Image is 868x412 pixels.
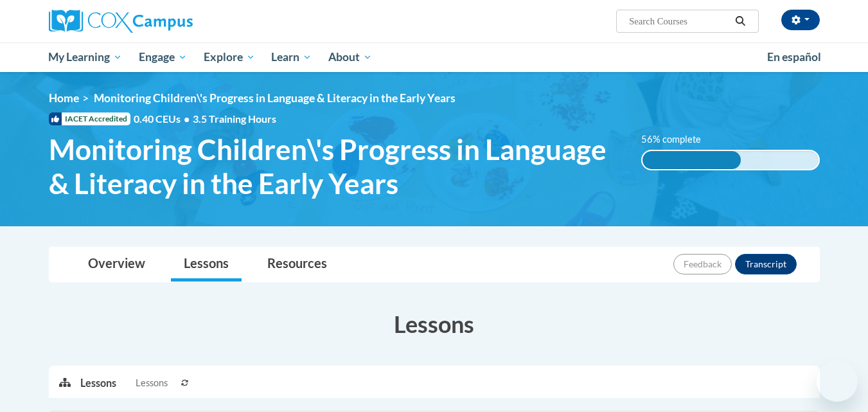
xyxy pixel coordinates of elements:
a: En español [759,44,829,71]
span: • [184,112,190,125]
span: IACET Accredited [49,112,130,125]
span: 3.5 Training Hours [193,112,276,125]
input: Search Courses [628,13,731,29]
span: Learn [271,49,312,65]
span: Explore [204,49,255,65]
a: About [320,42,380,72]
button: Account Settings [781,10,820,30]
iframe: Button to launch messaging window [817,361,858,402]
a: Resources [254,247,340,282]
a: Cox Campus [49,10,293,33]
a: My Learning [40,42,131,72]
span: Monitoring Children\'s Progress in Language & Literacy in the Early Years [94,91,456,105]
span: 0.40 CEUs [134,112,193,126]
p: Lessons [80,376,116,390]
span: Engage [139,49,187,65]
label: 56% complete [641,132,715,147]
span: My Learning [48,49,122,65]
a: Overview [75,247,158,282]
a: Engage [130,42,195,72]
a: Lessons [171,247,242,282]
div: 56% complete [642,151,741,169]
button: Transcript [735,254,797,274]
span: Lessons [136,376,168,390]
span: Monitoring Children\'s Progress in Language & Literacy in the Early Years [49,132,623,201]
span: About [328,49,372,65]
img: Cox Campus [49,10,193,33]
button: Search [731,13,750,29]
a: Learn [263,42,320,72]
button: Feedback [673,254,732,274]
a: Home [49,91,79,105]
h3: Lessons [49,308,820,340]
span: En español [767,50,821,64]
a: Explore [195,42,263,72]
div: Main menu [30,42,839,72]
